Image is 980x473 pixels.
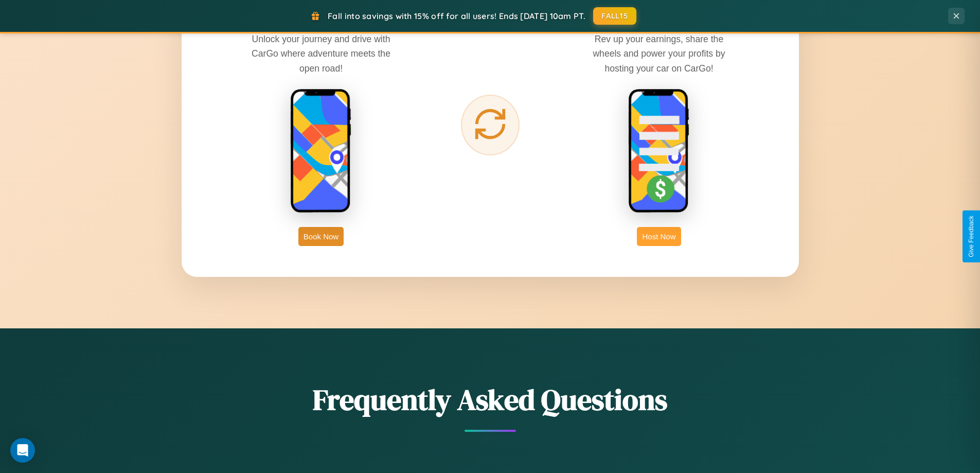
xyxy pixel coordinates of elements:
h2: Frequently Asked Questions [182,380,799,419]
button: Host Now [637,227,681,246]
div: Give Feedback [968,216,975,257]
button: FALL15 [593,7,636,25]
p: Unlock your journey and drive with CarGo where adventure meets the open road! [244,32,398,75]
div: Open Intercom Messenger [10,438,35,463]
img: rent phone [290,89,352,214]
img: host phone [628,89,690,214]
span: Fall into savings with 15% off for all users! Ends [DATE] 10am PT. [328,11,585,21]
button: Book Now [298,227,344,246]
p: Rev up your earnings, share the wheels and power your profits by hosting your car on CarGo! [582,32,736,75]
